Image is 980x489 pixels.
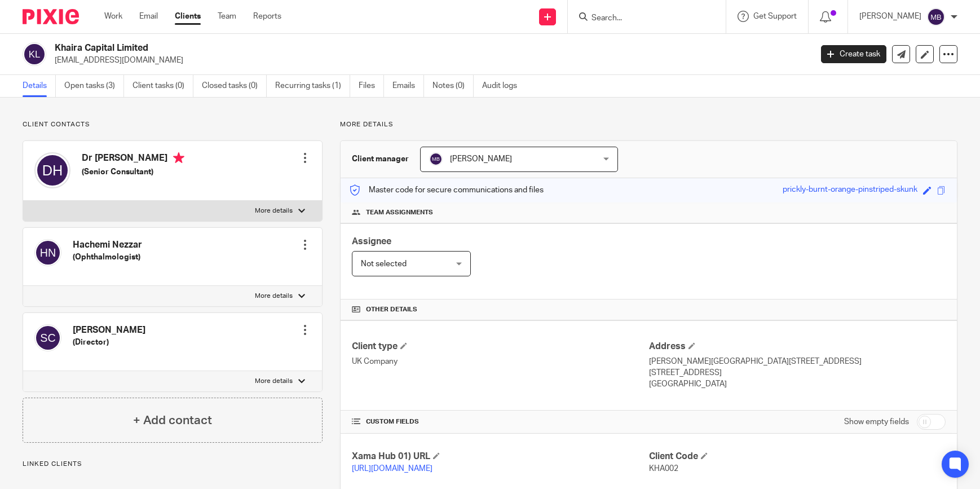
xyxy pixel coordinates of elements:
img: Pixie [23,9,79,24]
h5: (Ophthalmologist) [73,252,142,263]
p: [PERSON_NAME][GEOGRAPHIC_DATA][STREET_ADDRESS] [649,356,946,367]
span: Get Support [753,12,797,20]
a: Closed tasks (0) [202,75,267,97]
h4: Dr [PERSON_NAME] [82,152,184,166]
p: More details [340,120,957,129]
a: Client tasks (0) [133,75,193,97]
a: Reports [253,11,281,22]
h4: CUSTOM FIELDS [352,417,648,426]
a: Team [218,11,236,22]
h5: (Director) [73,337,145,348]
a: Recurring tasks (1) [275,75,350,97]
a: Files [359,75,384,97]
h4: Xama Hub 01) URL [352,451,648,462]
span: KHA002 [649,465,678,473]
h4: + Add contact [133,412,212,429]
p: More details [255,292,293,301]
p: UK Company [352,356,648,367]
a: [URL][DOMAIN_NAME] [352,465,432,473]
h4: Address [649,341,946,353]
h2: Khaira Capital Limited [55,42,654,54]
a: Clients [175,11,201,22]
a: Create task [821,45,886,63]
p: Linked clients [23,460,323,469]
h4: Client type [352,341,648,353]
img: svg%3E [34,239,61,266]
span: Team assignments [366,208,433,217]
a: Audit logs [482,75,526,97]
h3: Client manager [352,153,409,165]
div: prickly-burnt-orange-pinstriped-skunk [783,184,917,197]
label: Show empty fields [844,416,909,428]
p: [EMAIL_ADDRESS][DOMAIN_NAME] [55,55,804,66]
h5: (Senior Consultant) [82,166,184,178]
p: More details [255,377,293,386]
img: svg%3E [927,8,945,26]
p: [GEOGRAPHIC_DATA] [649,378,946,390]
h4: Hachemi Nezzar [73,239,142,251]
h4: Client Code [649,451,946,462]
a: Work [104,11,122,22]
i: Primary [173,152,184,164]
img: svg%3E [23,42,46,66]
a: Details [23,75,56,97]
a: Open tasks (3) [64,75,124,97]
p: More details [255,206,293,215]
span: [PERSON_NAME] [450,155,512,163]
a: Emails [392,75,424,97]
input: Search [590,14,692,24]
p: [PERSON_NAME] [859,11,921,22]
p: Master code for secure communications and files [349,184,544,196]
span: Not selected [361,260,407,268]
a: Email [139,11,158,22]
img: svg%3E [34,324,61,351]
p: [STREET_ADDRESS] [649,367,946,378]
a: Notes (0) [432,75,474,97]
img: svg%3E [34,152,70,188]
img: svg%3E [429,152,443,166]
span: Assignee [352,237,391,246]
p: Client contacts [23,120,323,129]
h4: [PERSON_NAME] [73,324,145,336]
span: Other details [366,305,417,314]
